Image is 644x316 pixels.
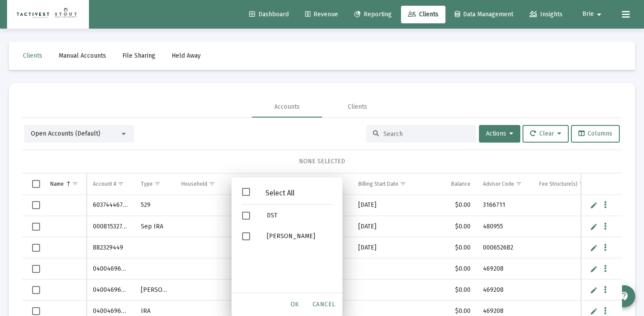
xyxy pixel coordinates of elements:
[594,6,604,23] mat-icon: arrow_drop_down
[249,11,289,18] span: Dashboard
[59,52,106,59] span: Manual Accounts
[590,201,598,209] a: Edit
[582,11,594,18] span: Brie
[486,130,513,137] span: Actions
[425,173,477,195] td: Column Balance
[16,47,49,65] a: Clients
[347,6,399,23] a: Reporting
[141,180,153,187] div: Type
[260,205,339,226] div: DST
[408,11,438,18] span: Clients
[352,173,425,195] td: Column Billing Start Date
[135,216,175,237] td: Sep IRA
[590,286,598,294] a: Edit
[87,237,135,258] td: 882329449
[32,307,40,315] div: Select row
[87,258,135,279] td: 04004696232
[425,216,477,237] td: $0.00
[425,237,477,258] td: $0.00
[32,244,40,252] div: Select row
[209,180,215,187] span: Show filter options for column 'Household'
[181,180,207,187] div: Household
[590,307,598,315] a: Edit
[29,157,615,166] div: NONE SELECTED
[50,180,64,187] div: Name
[242,6,296,23] a: Dashboard
[572,5,615,23] button: Brie
[479,125,520,143] button: Actions
[477,237,533,258] td: 000652682
[590,265,598,273] a: Edit
[523,6,570,23] a: Insights
[309,297,339,312] div: Cancel
[32,223,40,231] div: Select row
[352,195,425,216] td: [DATE]
[14,6,82,23] img: Dashboard
[400,180,406,187] span: Show filter options for column 'Billing Start Date'
[87,279,135,301] td: 04004696226
[135,195,175,216] td: 529
[533,173,597,195] td: Column Fee Structure(s)
[358,180,398,187] div: Billing Start Date
[260,226,339,246] div: [PERSON_NAME]
[291,301,299,308] span: OK
[93,180,116,187] div: Account #
[44,173,87,195] td: Column Name
[72,180,78,187] span: Show filter options for column 'Name'
[32,201,40,209] div: Select row
[31,130,100,137] span: Open Accounts (Default)
[401,6,445,23] a: Clients
[52,47,113,65] a: Manual Accounts
[232,177,342,316] div: Filter options
[425,195,477,216] td: $0.00
[32,286,40,294] div: Select row
[305,11,338,18] span: Revenue
[274,103,300,111] div: Accounts
[451,180,471,187] div: Balance
[281,297,309,312] div: OK
[87,195,135,216] td: 60374446702
[32,180,40,188] div: Select all
[477,216,533,237] td: 480955
[232,173,285,195] td: Column Custodian
[477,258,533,279] td: 469208
[135,279,175,301] td: [PERSON_NAME]
[32,265,40,273] div: Select row
[23,52,42,59] span: Clients
[352,237,425,258] td: [DATE]
[354,11,392,18] span: Reporting
[530,130,561,137] span: Clear
[87,173,135,195] td: Column Account #
[571,125,620,143] button: Columns
[115,47,162,65] a: File Sharing
[455,11,513,18] span: Data Management
[175,173,232,195] td: Column Household
[154,180,161,187] span: Show filter options for column 'Type'
[383,130,470,138] input: Search
[578,130,612,137] span: Columns
[448,6,520,23] a: Data Management
[477,195,533,216] td: 3166711
[477,173,533,195] td: Column Advisor Code
[313,301,335,308] span: Cancel
[483,180,514,187] div: Advisor Code
[285,173,352,195] td: Column Inception Date
[118,180,124,187] span: Show filter options for column 'Account #'
[172,52,201,59] span: Held Away
[590,244,598,252] a: Edit
[135,173,175,195] td: Column Type
[579,180,585,187] span: Show filter options for column 'Fee Structure(s)'
[425,279,477,301] td: $0.00
[477,279,533,301] td: 469208
[122,52,155,59] span: File Sharing
[425,258,477,279] td: $0.00
[165,47,208,65] a: Held Away
[352,216,425,237] td: [DATE]
[539,180,578,187] div: Fee Structure(s)
[530,11,563,18] span: Insights
[515,180,522,187] span: Show filter options for column 'Advisor Code'
[523,125,569,143] button: Clear
[87,216,135,237] td: 00081532744
[348,103,367,111] div: Clients
[250,189,310,197] div: Select All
